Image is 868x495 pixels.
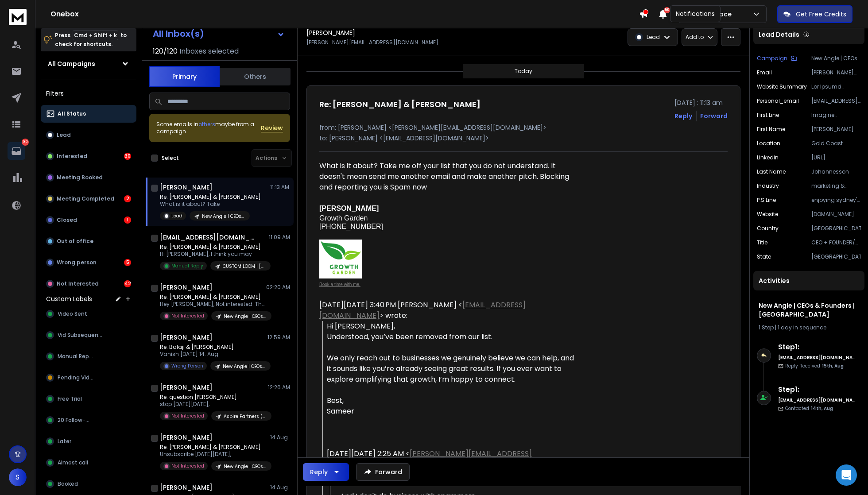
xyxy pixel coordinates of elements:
[153,29,204,38] h1: All Inbox(s)
[757,168,786,175] p: Last Name
[8,142,25,160] a: 80
[778,324,826,331] span: 1 day in sequence
[162,155,179,162] label: Select
[811,83,861,90] p: Lor Ipsumd Sitame, consect ad Elits Doeiusmodte, in u laboreetd magnaali, enimadmin, ven quisnost...
[306,39,438,46] p: [PERSON_NAME][EMAIL_ADDRESS][DOMAIN_NAME]
[811,197,861,204] p: enjoying sydney's sunshine [DATE]? let's grow your business together!
[327,449,578,470] div: [DATE][DATE] 2:25 AM < > wrote:
[160,451,266,458] p: Unsubscribe [DATE][DATE],
[9,468,27,486] button: S
[73,30,118,40] span: Cmd + Shift + k
[811,112,861,119] p: Imagine transforming your B2B service business into a blooming garden of growth with [PERSON_NAME...
[759,30,799,39] p: Lead Details
[319,161,578,193] div: What is it about? Take me off your list that you do not understand. It doesn't mean send me anoth...
[9,9,27,25] img: logo
[58,459,88,466] span: Almost call
[41,433,136,450] button: Later
[198,120,215,128] span: others
[41,126,136,144] button: Lead
[757,211,778,218] p: website
[670,5,721,22] div: Notifications
[124,195,131,202] div: 2
[58,332,104,339] span: Vid Subsequence
[48,59,95,68] h1: All Campaigns
[171,463,204,469] p: Not Interested
[319,223,383,230] span: [PHONE_NUMBER]
[759,324,859,331] div: |
[41,190,136,208] button: Meeting Completed2
[270,484,290,491] p: 14 Aug
[811,225,861,232] p: [GEOGRAPHIC_DATA]
[674,98,728,107] p: [DATE] : 11:13 am
[777,5,852,23] button: Get Free Credits
[319,240,362,278] img: AIorK4xny9jUa3rK79_NrReVQu1kAIRyyUS8j4jxJZbS-4_oXOPMc-ZimiGGTKnuHrAOpY9DQxez160
[757,55,797,62] button: Campaign
[757,154,779,161] p: linkedin
[171,413,204,419] p: Not Interested
[57,280,99,287] p: Not Interested
[41,105,136,123] button: All Status
[160,251,266,258] p: Hi [PERSON_NAME], I think you may
[160,283,213,292] h1: [PERSON_NAME]
[224,413,266,420] p: Aspire Partners ([GEOGRAPHIC_DATA]) (Notice Line)
[160,244,266,251] p: Re: [PERSON_NAME] & [PERSON_NAME]
[124,259,131,266] div: 5
[757,182,779,189] p: industry
[124,280,131,287] div: 42
[153,46,178,57] span: 120 / 120
[57,259,97,266] p: Wrong person
[160,294,266,301] p: Re: [PERSON_NAME] & [PERSON_NAME]
[785,405,833,412] p: Contacted
[41,232,136,250] button: Out of office
[58,417,93,424] span: 20 Follow-up
[57,153,87,160] p: Interested
[223,263,265,270] p: CUSTOM LOOM | [PERSON_NAME] | WHOLE WORLD
[319,134,728,143] p: to: [PERSON_NAME] <[EMAIL_ADDRESS][DOMAIN_NAME]>
[327,449,532,469] a: [PERSON_NAME][EMAIL_ADDRESS][DOMAIN_NAME]
[160,201,261,208] p: What is it about? Take
[319,98,480,111] h1: Re: [PERSON_NAME] & [PERSON_NAME]
[647,34,660,41] p: Lead
[674,112,692,120] button: Reply
[160,183,213,192] h1: [PERSON_NAME]
[58,310,87,317] span: Video Sent
[41,55,136,73] button: All Campaigns
[41,475,136,493] button: Booked
[811,405,833,412] span: 14th, Aug
[57,195,114,202] p: Meeting Completed
[41,169,136,186] button: Meeting Booked
[261,124,283,132] button: Review
[811,239,861,246] p: CEO + FOUNDER/ MARKETING BRANDING + GROWTH CONSULTANT
[220,67,291,86] button: Others
[796,10,846,19] p: Get Free Credits
[224,313,266,320] p: New Angle | CEOs & Founders | [GEOGRAPHIC_DATA]
[811,182,861,189] p: marketing & advertising
[811,140,861,147] p: Gold Coast
[811,55,861,62] p: New Angle | CEOs & Founders | [GEOGRAPHIC_DATA]
[202,213,244,220] p: New Angle | CEOs & Founders | [GEOGRAPHIC_DATA]
[160,444,266,451] p: Re: [PERSON_NAME] & [PERSON_NAME]
[778,397,856,403] h6: [EMAIL_ADDRESS][DOMAIN_NAME]
[757,55,787,62] p: Campaign
[811,211,861,218] p: [DOMAIN_NAME]
[41,211,136,229] button: Closed1
[757,225,779,232] p: country
[179,46,239,57] h3: Inboxes selected
[57,217,77,224] p: Closed
[160,233,257,242] h1: [EMAIL_ADDRESS][DOMAIN_NAME]
[223,363,265,370] p: New Angle | CEOs & Founders | [GEOGRAPHIC_DATA]
[57,174,103,181] p: Meeting Booked
[811,126,861,133] p: [PERSON_NAME]
[319,300,578,321] div: [DATE][DATE] 3:40 PM [PERSON_NAME] < > wrote:
[160,394,266,401] p: Re: question [PERSON_NAME]
[822,363,844,369] span: 15th, Aug
[757,69,772,76] p: Email
[266,284,290,291] p: 02:20 AM
[303,463,349,481] button: Reply
[757,197,776,204] p: P.S Line
[836,464,857,486] div: Open Intercom Messenger
[757,126,785,133] p: First Name
[146,25,292,43] button: All Inbox(s)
